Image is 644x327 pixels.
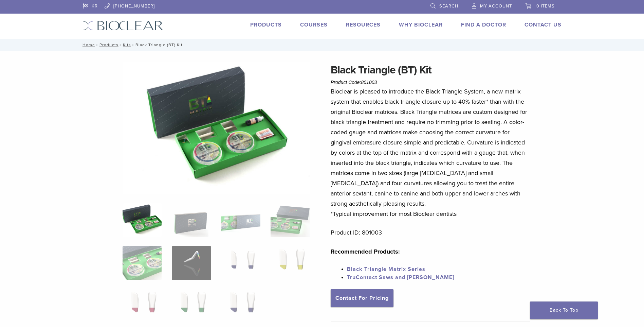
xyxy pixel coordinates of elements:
[250,21,282,28] a: Products
[123,289,162,323] img: Black Triangle (BT) Kit - Image 9
[172,289,211,323] img: Black Triangle (BT) Kit - Image 10
[346,21,381,28] a: Resources
[347,266,425,273] a: Black Triangle Matrix Series
[525,21,562,28] a: Contact Us
[78,39,567,51] nav: Black Triangle (BT) Kit
[331,248,400,255] strong: Recommended Products:
[83,21,163,31] img: Bioclear
[271,246,310,280] img: Black Triangle (BT) Kit - Image 8
[221,246,260,280] img: Black Triangle (BT) Kit - Image 7
[131,43,135,47] span: /
[221,203,260,237] img: Black Triangle (BT) Kit - Image 3
[399,21,443,28] a: Why Bioclear
[271,203,310,237] img: Black Triangle (BT) Kit - Image 4
[123,246,162,280] img: Black Triangle (BT) Kit - Image 5
[331,86,530,219] p: Bioclear is pleased to introduce the Black Triangle System, a new matrix system that enables blac...
[172,246,211,280] img: Black Triangle (BT) Kit - Image 6
[361,80,377,85] span: 801003
[123,62,310,194] img: Intro Black Triangle Kit-6 - Copy
[331,289,393,307] a: Contact For Pricing
[123,203,162,237] img: Intro-Black-Triangle-Kit-6-Copy-e1548792917662-324x324.jpg
[461,21,506,28] a: Find A Doctor
[331,62,530,78] h1: Black Triangle (BT) Kit
[300,21,328,28] a: Courses
[480,3,512,9] span: My Account
[221,289,260,323] img: Black Triangle (BT) Kit - Image 11
[123,42,131,47] a: Kits
[331,80,377,85] span: Product Code:
[439,3,458,9] span: Search
[530,302,598,319] a: Back To Top
[174,203,208,237] img: Black Triangle (BT) Kit - Image 2
[536,3,555,9] span: 0 items
[331,227,530,238] p: Product ID: 801003
[99,42,118,47] a: Products
[347,274,454,281] a: TruContact Saws and [PERSON_NAME]
[118,43,123,47] span: /
[80,42,95,47] a: Home
[95,43,99,47] span: /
